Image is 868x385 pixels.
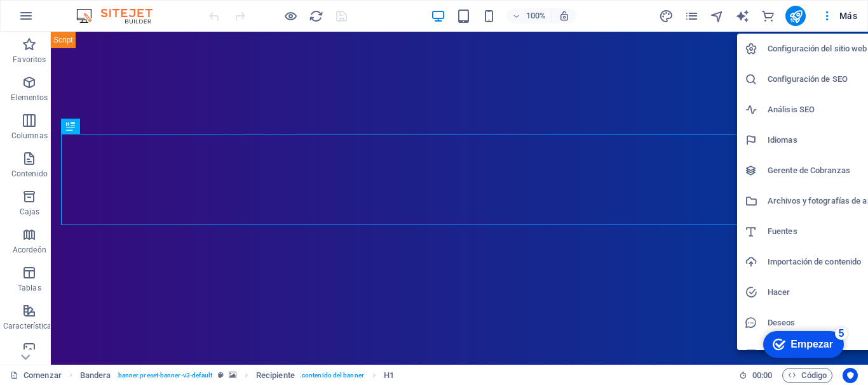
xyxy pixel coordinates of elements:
font: Deseos [768,318,796,327]
font: Hacer [768,287,790,297]
font: Fuentes [768,226,797,236]
font: Configuración de SEO [768,74,848,84]
font: Configuración del sitio web [768,44,867,53]
font: Gerente de Cobranzas [768,166,850,175]
font: Empezar [46,14,89,25]
font: Importación de contenido [768,257,861,266]
font: 5 [95,3,100,14]
font: Análisis SEO [768,105,815,114]
font: Idiomas [768,135,797,145]
div: Empezar Quedan 5 elementos, 0 % completado [19,6,100,33]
